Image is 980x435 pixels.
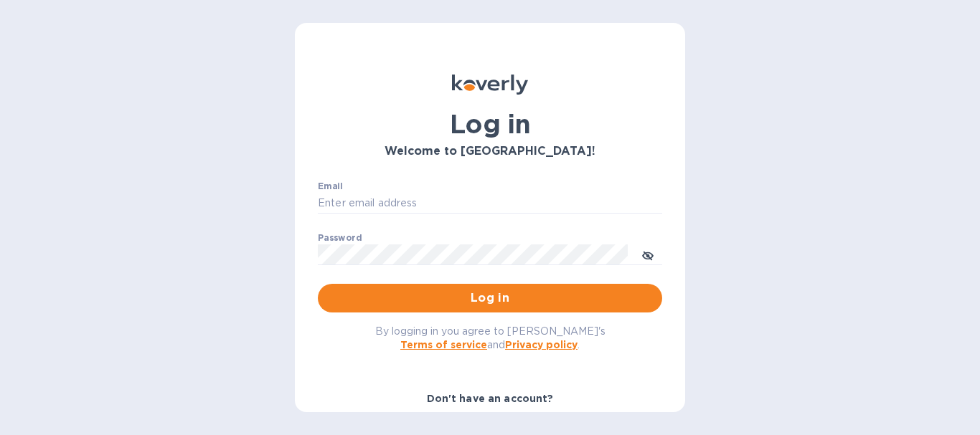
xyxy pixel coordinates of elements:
[633,240,662,269] button: toggle password visibility
[329,290,651,307] span: Log in
[318,234,362,242] label: Password
[318,193,662,214] input: Enter email address
[505,339,578,350] a: Privacy policy
[427,393,554,404] b: Don't have an account?
[375,325,606,350] span: By logging in you agree to [PERSON_NAME]'s and .
[318,145,662,158] h3: Welcome to [GEOGRAPHIC_DATA]!
[318,109,662,139] h1: Log in
[318,284,662,312] button: Log in
[318,182,343,191] label: Email
[400,339,487,350] a: Terms of service
[452,75,528,95] img: Koverly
